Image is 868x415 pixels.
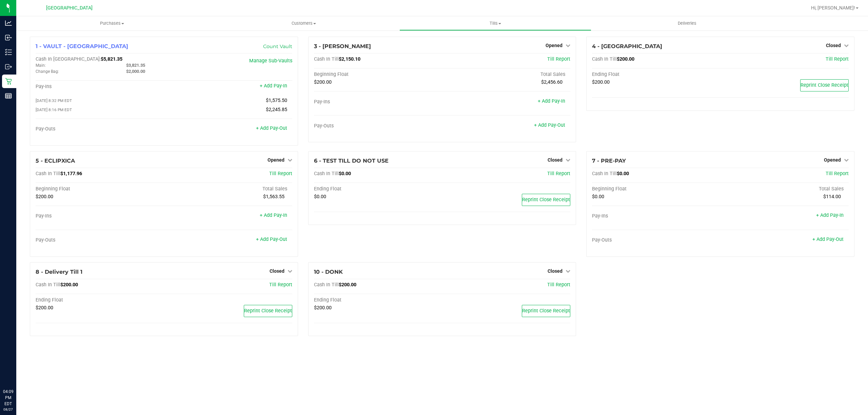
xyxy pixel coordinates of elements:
span: 8 - Delivery Till 1 [36,269,82,275]
p: 08/27 [3,407,13,412]
button: Reprint Close Receipt [522,305,570,317]
div: Pay-Outs [592,237,720,243]
span: Closed [548,268,563,274]
inline-svg: Reports [5,92,12,99]
a: + Add Pay-Out [534,122,565,128]
span: Reprint Close Receipt [522,308,570,314]
span: Purchases [16,20,208,26]
span: 3 - [PERSON_NAME] [314,43,371,49]
span: Till Report [826,56,849,62]
span: Hi, [PERSON_NAME]! [811,5,855,11]
span: $1,575.50 [266,98,287,103]
span: 1 - VAULT - [GEOGRAPHIC_DATA] [36,43,128,49]
a: + Add Pay-In [816,212,844,218]
div: Beginning Float [36,186,164,192]
div: Pay-Outs [36,237,164,243]
a: Till Report [547,171,570,177]
div: Pay-Ins [36,84,164,90]
div: Pay-Outs [314,123,442,129]
span: $114.00 [823,194,841,200]
p: 04:09 PM EDT [3,389,13,407]
a: Till Report [269,171,292,177]
a: Purchases [16,16,208,30]
a: + Add Pay-In [260,212,287,218]
span: [GEOGRAPHIC_DATA] [46,5,93,11]
a: Manage Sub-Vaults [249,58,292,64]
span: $200.00 [592,79,610,85]
a: Till Report [269,282,292,288]
span: $2,245.85 [266,107,287,112]
span: 7 - PRE-PAY [592,158,626,164]
inline-svg: Outbound [5,63,12,70]
inline-svg: Inbound [5,34,12,41]
span: Opened [268,157,284,163]
span: Main: [36,63,46,68]
div: Total Sales [164,186,292,192]
span: Cash In [GEOGRAPHIC_DATA]: [36,56,101,62]
span: 6 - TEST TILL DO NOT USE [314,158,389,164]
span: $1,563.55 [263,194,284,200]
div: Ending Float [314,297,442,303]
inline-svg: Retail [5,78,12,85]
div: Beginning Float [592,186,720,192]
span: Opened [546,43,563,48]
inline-svg: Analytics [5,20,12,26]
span: $200.00 [36,194,53,200]
span: $0.00 [592,194,604,200]
a: Customers [208,16,399,30]
a: + Add Pay-In [538,98,565,104]
a: + Add Pay-In [260,83,287,89]
a: Deliveries [591,16,783,30]
span: $200.00 [314,305,332,311]
span: Cash In Till [314,56,339,62]
span: 4 - [GEOGRAPHIC_DATA] [592,43,662,49]
span: $2,150.10 [339,56,360,62]
a: Till Report [547,282,570,288]
span: Cash In Till [592,171,617,177]
div: Pay-Ins [592,213,720,219]
a: Till Report [547,56,570,62]
span: 5 - ECLIPXICA [36,158,75,164]
span: Cash In Till [314,171,339,177]
a: + Add Pay-Out [256,236,287,242]
span: $200.00 [339,282,356,288]
span: Closed [270,268,284,274]
span: $200.00 [60,282,78,288]
span: Change Bag: [36,69,59,74]
div: Ending Float [36,297,164,303]
span: Cash In Till [314,282,339,288]
span: $200.00 [617,56,634,62]
span: $1,177.96 [60,171,82,177]
a: Tills [399,16,591,30]
span: $2,456.60 [541,79,563,85]
span: $200.00 [314,79,332,85]
div: Ending Float [592,71,720,78]
span: Opened [824,157,841,163]
span: Reprint Close Receipt [244,308,292,314]
span: [DATE] 8:16 PM EDT [36,107,72,112]
span: Cash In Till [36,282,60,288]
div: Pay-Ins [36,213,164,219]
span: Tills [400,20,591,26]
span: Closed [548,157,563,163]
span: 10 - DONK [314,269,343,275]
a: Till Report [826,171,849,177]
div: Beginning Float [314,71,442,78]
span: $2,000.00 [126,69,145,74]
span: [DATE] 8:32 PM EDT [36,98,72,103]
span: Deliveries [669,20,706,26]
span: $0.00 [617,171,629,177]
iframe: Resource center [7,361,27,381]
span: Reprint Close Receipt [801,82,848,88]
span: Cash In Till [592,56,617,62]
button: Reprint Close Receipt [800,79,849,91]
span: Closed [826,43,841,48]
span: Reprint Close Receipt [522,197,570,203]
span: $3,821.35 [126,63,145,68]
